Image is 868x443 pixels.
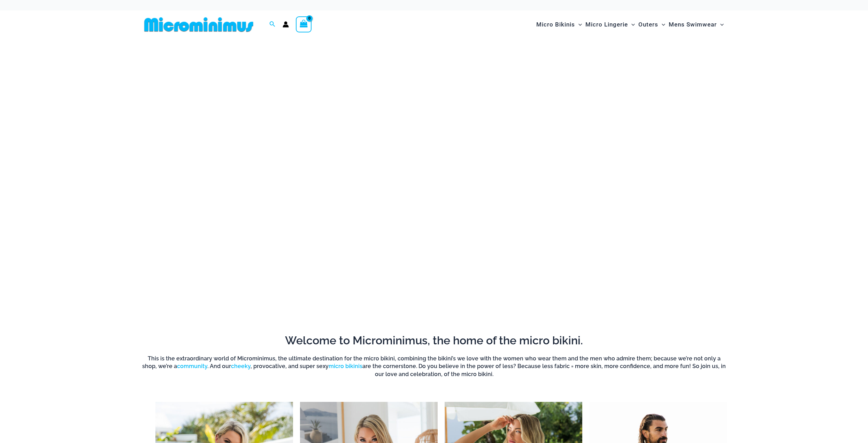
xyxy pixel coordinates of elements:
[269,20,276,29] a: Search icon link
[638,16,658,33] span: Outers
[536,16,575,33] span: Micro Bikinis
[177,363,207,369] a: community
[296,16,312,32] a: View Shopping Cart, empty
[141,355,727,378] h6: This is the extraordinary world of Microminimus, the ultimate destination for the micro bikini, c...
[585,16,628,33] span: Micro Lingerie
[669,16,717,33] span: Mens Swimwear
[658,16,665,33] span: Menu Toggle
[584,14,637,35] a: Micro LingerieMenu ToggleMenu Toggle
[535,14,584,35] a: Micro BikinisMenu ToggleMenu Toggle
[231,363,251,369] a: cheeky
[283,21,289,28] a: Account icon link
[329,363,362,369] a: micro bikinis
[628,16,635,33] span: Menu Toggle
[717,16,724,33] span: Menu Toggle
[141,333,727,348] h2: Welcome to Microminimus, the home of the micro bikini.
[141,17,256,32] img: MM SHOP LOGO FLAT
[637,14,667,35] a: OutersMenu ToggleMenu Toggle
[533,13,727,36] nav: Site Navigation
[575,16,582,33] span: Menu Toggle
[667,14,725,35] a: Mens SwimwearMenu ToggleMenu Toggle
